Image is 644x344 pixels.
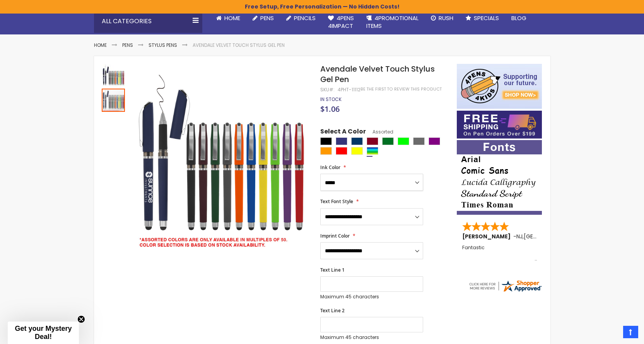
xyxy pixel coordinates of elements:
span: Blog [511,14,526,22]
div: Fantastic [462,245,537,262]
img: 4pens.com widget logo [468,279,542,293]
a: Pens [122,42,133,48]
div: Red [336,147,347,155]
a: 4PROMOTIONALITEMS [360,10,425,35]
span: Select A Color [320,127,366,138]
a: Rush [425,10,460,27]
a: Specials [460,10,505,27]
img: Free shipping on orders over $199 [457,111,542,139]
div: Get your Mystery Deal!Close teaser [8,322,79,344]
span: Home [224,14,240,22]
a: Blog [505,10,533,27]
span: - , [513,233,581,240]
div: Orange [320,147,332,155]
div: All Categories [94,10,202,33]
div: Yellow [351,147,363,155]
span: Pencils [294,14,316,22]
div: Burgundy [367,137,378,145]
span: Text Line 2 [320,307,345,314]
button: Close teaser [77,315,85,323]
div: Black [320,137,332,145]
span: [GEOGRAPHIC_DATA] [524,233,581,240]
span: In stock [320,96,342,103]
div: Navy Blue [351,137,363,145]
div: Grey [413,137,425,145]
strong: SKU [320,86,335,93]
span: [PERSON_NAME] [462,233,513,240]
span: 4Pens 4impact [328,14,354,30]
img: font-personalization-examples [457,140,542,215]
p: Maximum 45 characters [320,334,423,341]
span: Text Line 1 [320,267,345,273]
li: Avendale Velvet Touch Stylus Gel Pen [193,42,285,48]
span: Get your Mystery Deal! [15,325,72,341]
img: avendale_velvet_touch_stylus_gel_pen_2024_1_1.jpg [102,65,125,88]
a: 4Pens4impact [322,10,360,35]
a: Top [623,326,638,338]
a: Stylus Pens [149,42,177,48]
a: Be the first to review this product [360,86,442,92]
img: 4pens 4 kids [457,64,542,109]
div: Green [382,137,394,145]
div: Lime Green [398,137,409,145]
div: 4PHT-11112 [338,87,360,93]
a: Pens [246,10,280,27]
span: Ink Color [320,164,340,171]
div: Availability [320,96,342,103]
p: Maximum 45 characters [320,294,423,300]
span: Specials [474,14,499,22]
span: Assorted [366,128,393,135]
a: 4pens.com certificate URL [468,288,542,294]
span: Rush [439,14,453,22]
img: assorted-disclaimer-avendale-stylus-pens.jpg [133,75,310,252]
span: NJ [516,233,523,240]
a: Home [94,42,107,48]
span: $1.06 [320,104,340,114]
span: Imprint Color [320,233,350,239]
div: Royal Blue [336,137,347,145]
a: Pencils [280,10,322,27]
span: 4PROMOTIONAL ITEMS [366,14,419,30]
span: Pens [260,14,274,22]
a: Home [210,10,246,27]
span: Avendale Velvet Touch Stylus Gel Pen [320,63,435,85]
div: Purple [429,137,440,145]
div: Assorted [367,147,378,155]
span: Text Font Style [320,198,353,205]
